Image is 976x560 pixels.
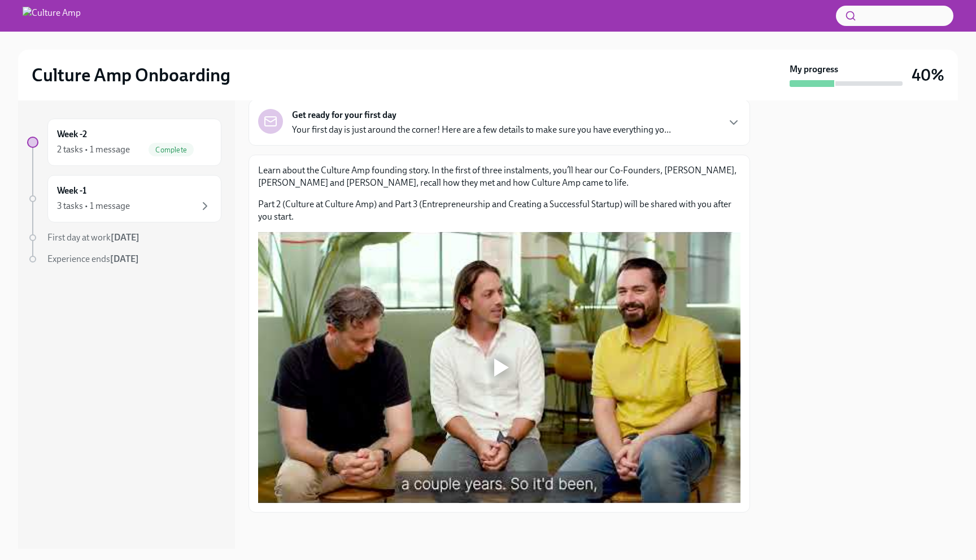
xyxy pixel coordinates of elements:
h6: Week -2 [57,128,87,141]
strong: [DATE] [111,232,140,243]
a: First day at work[DATE] [27,231,221,244]
p: Your first day is just around the corner! Here are a few details to make sure you have everything... [292,124,671,136]
h3: 40% [912,65,944,85]
div: 2 tasks • 1 message [57,143,130,156]
span: Complete [149,146,194,154]
h6: Week -1 [57,185,86,197]
a: Week -22 tasks • 1 messageComplete [27,119,221,166]
div: 3 tasks • 1 message [57,200,130,212]
h2: Culture Amp Onboarding [32,64,230,86]
p: Part 2 (Culture at Culture Amp) and Part 3 (Entrepreneurship and Creating a Successful Startup) w... [258,198,740,223]
p: Learn about the Culture Amp founding story. In the first of three instalments, you’ll hear our Co... [258,164,740,189]
img: Culture Amp [23,7,81,25]
span: First day at work [47,232,140,243]
a: Week -13 tasks • 1 message [27,175,221,222]
span: Experience ends [47,253,139,264]
strong: Get ready for your first day [292,109,396,121]
strong: [DATE] [110,253,139,264]
strong: My progress [790,63,838,76]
